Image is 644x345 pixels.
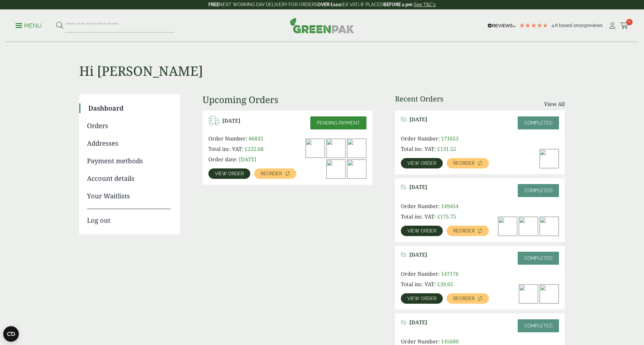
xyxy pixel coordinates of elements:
[409,319,427,325] span: [DATE]
[215,171,244,176] span: View order
[306,139,325,158] img: 12oz-PET-Smoothie-Cup-with-Raspberry-Smoothie-no-lid-300x222.jpg
[401,135,440,142] span: Order Number:
[453,296,475,301] span: Reorder
[401,213,436,220] span: Total inc. VAT:
[540,217,559,236] img: 12oz-PET-Smoothie-Cup-with-Raspberry-Smoothie-no-lid-300x222.jpg
[540,149,559,168] img: No-2-Deli-Box-with-Super-Salad-300x227.jpg
[208,145,243,153] span: Total inc. VAT:
[317,120,360,126] span: Pending payment
[409,252,427,258] span: [DATE]
[16,22,42,30] p: Menu
[208,2,219,7] strong: FREE
[401,145,436,153] span: Total inc. VAT:
[488,23,516,28] img: REVIEWS.io
[447,293,489,304] a: Reorder
[441,270,459,277] span: 147176
[347,139,366,158] img: 9inch-White-Paper-Smoothie-Straws-8mm-4698-300x178.png
[551,23,559,28] span: 4.8
[88,103,171,113] a: Dashboard
[222,118,240,124] span: [DATE]
[579,23,587,28] span: 209
[437,281,440,288] span: £
[544,100,565,108] a: View All
[79,42,565,79] h1: Hi [PERSON_NAME]
[383,2,413,7] strong: BEFORE 2 pm
[559,23,579,28] span: Based on
[524,120,552,126] span: Completed
[524,256,552,261] span: Completed
[395,94,443,103] h3: Recent Orders
[620,22,628,29] i: Cart
[249,135,263,142] span: 86835
[290,18,354,33] img: GreenPak Supplies
[401,226,443,236] a: View order
[437,145,440,153] span: £
[524,323,552,328] span: Completed
[208,135,247,142] span: Order Number:
[317,2,341,7] strong: OVER £100
[261,171,282,176] span: Reorder
[327,160,345,179] img: 20oz-PET-Smoothie-Cup-with-Chocolate-milkshake-and-cream-300x200.jpg
[401,270,440,277] span: Order Number:
[447,158,489,168] a: Reorder
[87,174,171,183] a: Account details
[407,296,436,301] span: View order
[407,161,436,166] span: View order
[239,156,256,163] span: [DATE]
[327,139,345,158] img: dsc_9937a_1-300x200.jpg
[626,19,633,25] span: 1
[437,213,440,220] span: £
[519,285,538,303] img: 2oz-portion-pot-1-300x200.jpg
[524,188,552,193] span: Completed
[3,326,19,342] button: Open CMP widget
[87,209,171,225] a: Log out
[441,338,459,345] span: 145680
[414,2,436,7] a: See T&C's
[407,229,436,233] span: View order
[441,203,459,210] span: 149454
[409,116,427,123] span: [DATE]
[437,213,456,220] bdi: 175.75
[401,338,440,345] span: Order Number:
[519,22,548,28] div: 4.78 Stars
[245,145,248,153] span: £
[16,22,42,28] a: Menu
[587,23,602,28] span: reviews
[203,94,372,105] h3: Upcoming Orders
[87,121,171,131] a: Orders
[401,281,436,288] span: Total inc. VAT:
[437,281,453,288] bdi: 39.05
[441,135,459,142] span: 171653
[401,293,443,304] a: View order
[608,22,616,29] i: My Account
[254,168,296,179] a: Reorder
[87,139,171,148] a: Addresses
[245,145,264,153] bdi: 232.68
[87,156,171,166] a: Payment methods
[208,168,250,179] a: View order
[519,217,538,236] img: 20oz-PET-Smoothie-Cup-with-Chocolate-milkshake-and-cream-300x200.jpg
[87,191,171,201] a: Your Waitlists
[620,21,628,31] a: 1
[401,158,443,168] a: View order
[401,203,440,210] span: Order Number:
[447,226,489,236] a: Reorder
[498,217,517,236] img: Dome-with-hold-lid-300x200.png
[409,184,427,190] span: [DATE]
[437,145,456,153] bdi: 131.52
[453,161,475,166] span: Reorder
[208,156,238,163] span: Order date:
[540,285,559,303] img: r-PET-Portion-Pot-lid-fits-50-80-and-100ml-Large-300x200.jpg
[453,229,475,233] span: Reorder
[347,160,366,179] img: Dome-with-hold-lid-300x200.png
